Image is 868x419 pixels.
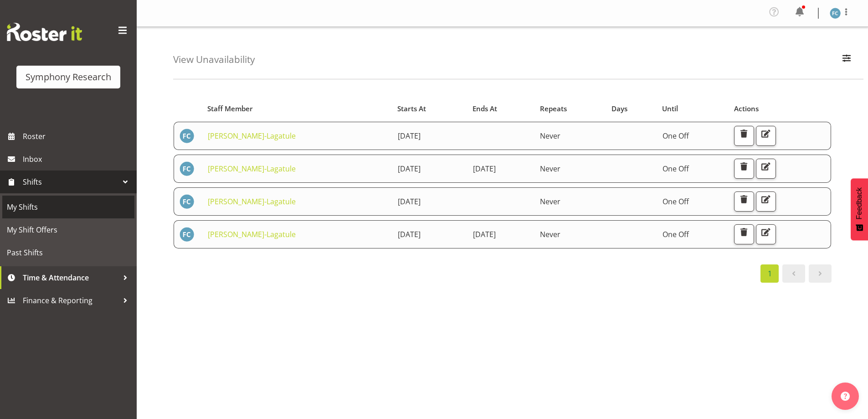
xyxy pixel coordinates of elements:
span: Shifts [23,175,118,189]
div: Ends At [473,103,529,114]
div: Staff Member [207,103,387,114]
a: My Shift Offers [2,218,134,241]
span: My Shifts [7,200,130,214]
span: One Off [663,164,689,174]
span: My Shift Offers [7,223,130,237]
span: [DATE] [398,131,421,141]
span: Inbox [23,152,132,166]
span: [DATE] [473,164,496,174]
div: Until [662,103,724,114]
img: fisi-cook-lagatule1979.jpg [180,227,194,242]
button: Edit Unavailability [756,191,776,212]
span: [DATE] [398,164,421,174]
button: Edit Unavailability [756,126,776,146]
a: [PERSON_NAME]-Lagatule [208,197,296,207]
img: fisi-cook-lagatule1979.jpg [180,161,194,176]
img: fisi-cook-lagatule1979.jpg [830,8,841,19]
img: fisi-cook-lagatule1979.jpg [180,129,194,143]
span: [DATE] [398,197,421,207]
div: Repeats [540,103,601,114]
span: Never [540,164,560,174]
span: [DATE] [398,229,421,239]
span: One Off [663,229,689,239]
a: My Shifts [2,196,134,218]
div: Symphony Research [26,70,111,84]
span: Time & Attendance [23,271,118,285]
span: One Off [663,197,689,207]
div: Actions [734,103,826,114]
h4: View Unavailability [173,54,255,65]
span: Roster [23,129,132,143]
button: Delete Unavailability [734,224,754,244]
button: Delete Unavailability [734,159,754,179]
div: Starts At [397,103,462,114]
button: Delete Unavailability [734,191,754,212]
img: fisi-cook-lagatule1979.jpg [180,194,194,209]
img: Rosterit website logo [7,23,82,41]
span: Never [540,197,560,207]
a: [PERSON_NAME]-Lagatule [208,131,296,141]
button: Feedback - Show survey [851,178,868,240]
img: help-xxl-2.png [841,392,850,401]
a: [PERSON_NAME]-Lagatule [208,229,296,239]
span: Past Shifts [7,246,130,259]
button: Edit Unavailability [756,159,776,179]
button: Edit Unavailability [756,224,776,244]
button: Filter Employees [837,50,856,70]
span: [DATE] [473,229,496,239]
div: Days [611,103,652,114]
a: [PERSON_NAME]-Lagatule [208,164,296,174]
span: Finance & Reporting [23,294,118,307]
span: Never [540,131,560,141]
span: Feedback [855,187,863,219]
span: Never [540,229,560,239]
a: Past Shifts [2,241,134,264]
span: One Off [663,131,689,141]
button: Delete Unavailability [734,126,754,146]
